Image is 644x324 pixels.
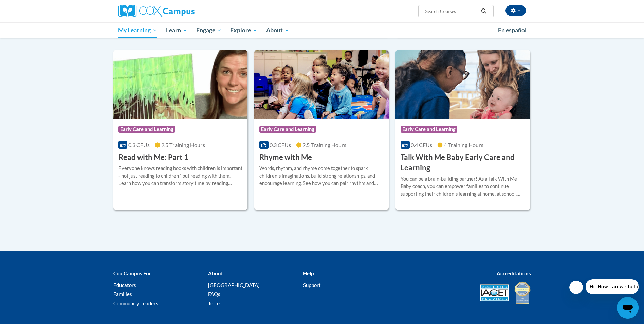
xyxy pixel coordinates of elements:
h3: Read with Me: Part 1 [118,152,188,163]
span: About [266,26,289,34]
div: Main menu [108,22,536,38]
span: 2.5 Training Hours [161,142,205,148]
b: About [208,270,223,276]
img: Cox Campus [118,5,195,17]
a: Cox Campus [118,5,247,17]
iframe: Close message [569,281,583,294]
input: Search Courses [424,7,479,15]
iframe: Message from company [586,279,639,294]
a: Course LogoEarly Care and Learning0.3 CEUs2.5 Training Hours Rhyme with MeWords, rhythm, and rhym... [254,50,389,210]
button: Search [479,7,489,15]
button: Account Settings [505,5,526,16]
span: 2.5 Training Hours [302,142,346,148]
a: Community Leaders [113,300,158,306]
a: My Learning [114,22,162,38]
span: En español [498,26,527,34]
a: En español [494,23,531,37]
h3: Talk With Me Baby Early Care and Learning [401,152,525,173]
span: 4 Training Hours [444,142,483,148]
img: Accredited IACET® Provider [480,284,509,301]
span: 0.3 CEUs [270,142,291,148]
span: My Learning [118,26,157,34]
a: Explore [226,22,262,38]
span: Early Care and Learning [118,126,175,133]
div: You can be a brain-building partner! As a Talk With Me Baby coach, you can empower families to co... [401,175,525,198]
b: Cox Campus For [113,270,151,276]
span: Early Care and Learning [259,126,316,133]
img: IDA® Accredited [514,281,531,305]
span: 0.4 CEUs [411,142,432,148]
span: 0.3 CEUs [128,142,150,148]
img: Course Logo [254,50,389,119]
img: Course Logo [113,50,248,119]
a: FAQs [208,291,220,297]
img: Course Logo [395,50,530,119]
a: Learn [162,22,192,38]
a: Course LogoEarly Care and Learning0.4 CEUs4 Training Hours Talk With Me Baby Early Care and Learn... [395,50,530,210]
a: [GEOGRAPHIC_DATA] [208,282,260,288]
a: Engage [192,22,226,38]
a: Terms [208,300,222,306]
a: Support [303,282,321,288]
b: Help [303,270,314,276]
div: Everyone knows reading books with children is important - not just reading to children ʹ but read... [118,165,243,187]
a: Families [113,291,132,297]
span: Engage [196,26,222,34]
a: Educators [113,282,136,288]
span: Learn [166,26,187,34]
iframe: Button to launch messaging window [617,297,639,319]
span: Hi. How can we help? [4,5,55,10]
span: Explore [230,26,257,34]
b: Accreditations [497,270,531,276]
h3: Rhyme with Me [259,152,312,163]
a: About [262,22,294,38]
div: Words, rhythm, and rhyme come together to spark childrenʹs imaginations, build strong relationshi... [259,165,384,187]
span: Early Care and Learning [401,126,457,133]
a: Course LogoEarly Care and Learning0.3 CEUs2.5 Training Hours Read with Me: Part 1Everyone knows r... [113,50,248,210]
